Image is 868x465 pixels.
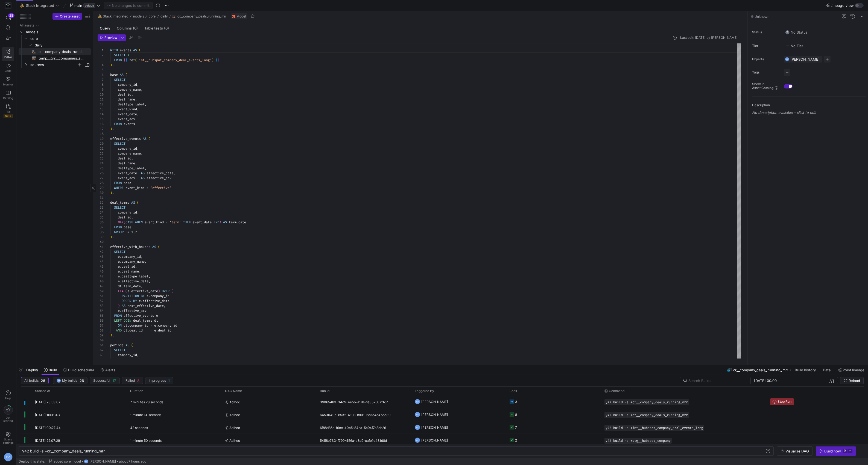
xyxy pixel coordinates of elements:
[98,141,104,146] div: 20
[792,365,819,375] button: Build history
[118,259,120,264] span: e
[47,458,148,465] button: added core modelDZ[PERSON_NAME]about 7 hours ago
[785,30,790,34] img: No status
[83,3,95,8] span: default
[137,200,139,205] span: (
[135,161,137,165] span: ,
[145,102,147,106] span: ,
[133,26,138,30] span: (0)
[68,368,94,372] span: Build scheduler
[4,114,13,118] span: Beta
[125,220,133,224] span: CASE
[110,245,150,249] span: effective_with_bounds
[824,449,841,453] div: Build now
[835,365,867,375] button: Point lineage
[135,264,137,269] span: ,
[770,398,794,405] button: Stop Run
[843,449,847,453] kbd: ⌘
[4,453,13,461] div: DZ
[5,69,11,72] span: Code
[143,137,147,141] span: AS
[781,378,817,383] input: End datetime
[823,368,831,372] span: Data
[137,82,139,87] span: ,
[26,3,54,8] span: Stack Integrated
[98,136,104,141] div: 19
[141,87,143,92] span: ,
[98,156,104,161] div: 23
[19,35,91,42] div: Press SPACE to select this row.
[98,264,104,269] div: 45
[110,200,129,205] span: deal_terms
[98,126,104,131] div: 17
[118,82,137,87] span: company_id
[131,200,135,205] span: AS
[98,97,104,102] div: 11
[2,451,14,463] button: DZ
[105,368,115,372] span: Alerts
[5,396,11,400] span: Help
[131,230,133,234] span: 1
[2,1,14,10] a: https://storage.googleapis.com/y42-prod-data-exchange/images/Yf2Qvegn13xqq0DljGMI0l8d5Zqtiw36EXr8...
[784,42,805,49] button: No tierNo Tier
[21,377,49,384] button: All builds26
[752,30,779,34] span: Status
[135,220,143,224] span: WHEN
[2,75,14,88] a: Monitor
[317,434,411,446] div: 5458e733-f799-456a-a8d9-cafe1e481d8d
[229,220,246,224] span: term_date
[120,264,122,269] span: .
[137,107,139,111] span: ,
[100,26,110,30] span: Query
[831,3,854,8] span: Lineage view
[144,26,169,30] span: Table tests
[173,171,175,175] span: ,
[98,180,104,185] div: 28
[160,14,168,18] span: daily
[680,36,738,40] div: Last edit: [DATE] by [PERSON_NAME]
[5,3,11,8] img: https://storage.googleapis.com/y42-prod-data-exchange/images/Yf2Qvegn13xqq0DljGMI0l8d5Zqtiw36EXr8...
[752,57,779,61] span: Experts
[19,2,60,9] button: 🍌Stack Integrated
[820,365,834,375] button: Data
[133,230,135,234] span: ,
[98,48,104,53] div: 1
[177,14,226,18] span: cr__company_deals_running_mrr
[118,112,137,116] span: event_date
[41,365,60,375] button: Build
[19,29,91,35] div: Press SPACE to select this row.
[98,72,104,77] div: 6
[98,200,104,205] div: 32
[118,117,135,121] span: event_acv
[110,127,112,131] span: )
[145,166,147,170] span: ,
[112,63,114,67] span: ,
[8,13,14,18] div: 28
[120,269,122,274] span: .
[114,250,125,254] span: SELECT
[98,269,104,274] div: 46
[217,58,219,62] span: }
[125,73,127,77] span: (
[19,61,91,68] div: Press SPACE to select this row.
[219,220,221,224] span: )
[2,102,14,120] a: PRsBeta
[118,161,135,165] span: deal_name
[150,186,171,190] span: 'effective'
[19,48,91,55] div: Press SPACE to select this row.
[117,26,138,30] span: Columns
[223,220,227,224] span: AS
[98,63,104,67] div: 4
[98,14,102,18] span: 🍌
[112,378,116,383] span: 17
[137,378,139,383] span: 8
[98,92,104,97] div: 10
[93,379,110,383] span: Successful
[41,378,45,383] span: 26
[118,264,120,269] span: e
[147,186,148,190] span: =
[137,112,139,116] span: ,
[98,122,104,126] div: 16
[2,403,14,425] button: Getstarted
[2,88,14,102] a: Catalog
